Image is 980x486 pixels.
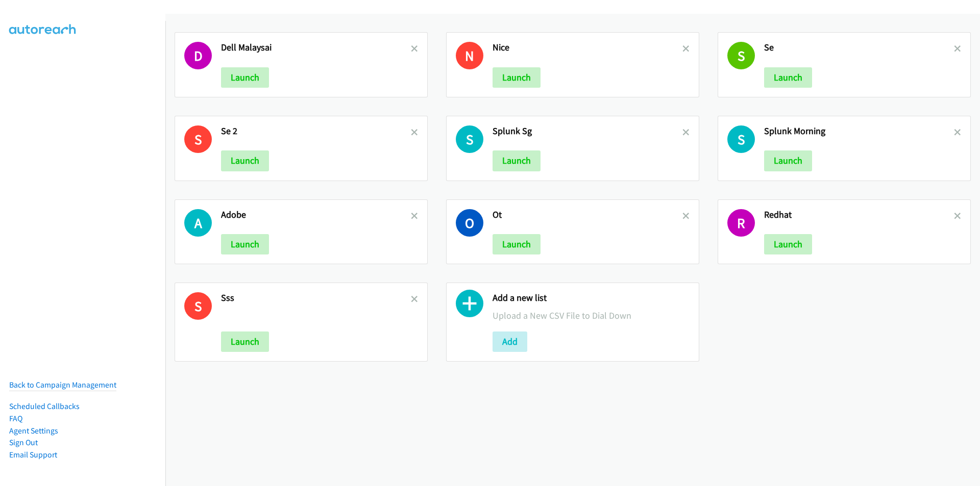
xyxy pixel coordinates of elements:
[764,125,954,137] h2: Splunk Morning
[9,450,57,459] a: Email Support
[184,42,212,69] h1: D
[221,150,269,171] button: Launch
[184,292,212,320] h1: S
[727,209,755,237] h1: R
[221,292,411,304] h2: Sss
[9,380,116,390] a: Back to Campaign Management
[221,234,269,254] button: Launch
[764,234,812,254] button: Launch
[9,438,38,447] a: Sign Out
[493,67,541,88] button: Launch
[221,42,411,54] h2: Dell Malaysai
[727,42,755,69] h1: S
[456,125,483,153] h1: S
[493,292,690,304] h2: Add a new list
[9,426,58,436] a: Agent Settings
[221,67,269,88] button: Launch
[184,125,212,153] h1: S
[764,67,812,88] button: Launch
[493,150,541,171] button: Launch
[493,209,682,221] h2: Ot
[221,209,411,221] h2: Adobe
[221,331,269,352] button: Launch
[493,125,682,137] h2: Splunk Sg
[493,331,527,352] button: Add
[764,42,954,54] h2: Se
[456,209,483,237] h1: O
[221,125,411,137] h2: Se 2
[456,42,483,69] h1: N
[184,209,212,237] h1: A
[764,209,954,221] h2: Redhat
[493,234,541,254] button: Launch
[9,401,80,411] a: Scheduled Callbacks
[493,42,682,54] h2: Nice
[727,125,755,153] h1: S
[493,309,690,322] p: Upload a New CSV File to Dial Down
[9,414,22,423] a: FAQ
[764,150,812,171] button: Launch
